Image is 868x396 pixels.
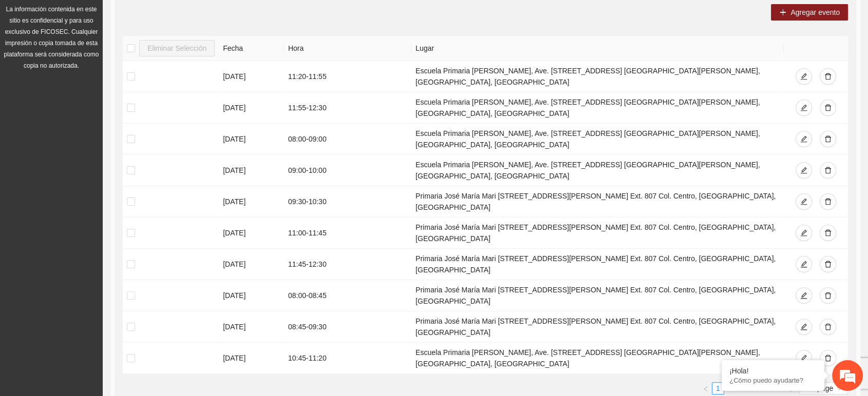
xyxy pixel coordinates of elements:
[796,100,812,116] button: edit
[820,287,836,304] button: delete
[712,382,724,394] li: 1
[824,198,832,206] span: delete
[411,124,784,155] td: Escuela Primaria [PERSON_NAME], Ave. [STREET_ADDRESS] [GEOGRAPHIC_DATA][PERSON_NAME], [GEOGRAPHIC...
[820,68,836,85] button: delete
[796,193,812,210] button: edit
[796,287,812,304] button: edit
[786,382,798,394] button: right
[219,36,284,61] th: Fecha
[284,92,411,124] td: 11:55 - 12:30
[700,382,712,394] li: Previous Page
[284,311,411,343] td: 08:45 - 09:30
[284,217,411,249] td: 11:00 - 11:45
[824,167,832,175] span: delete
[786,382,798,394] li: Next Page
[800,167,807,175] span: edit
[703,386,709,392] span: left
[796,162,812,179] button: edit
[800,323,807,331] span: edit
[729,367,817,375] div: ¡Hola!
[284,61,411,92] td: 11:20 - 11:55
[139,40,215,56] button: Eliminar Selección
[411,186,784,217] td: Primaria José María Mari [STREET_ADDRESS][PERSON_NAME] Ext. 807 Col. Centro, [GEOGRAPHIC_DATA], [...
[800,73,807,81] span: edit
[790,7,840,18] span: Agregar evento
[53,52,173,66] div: Chatee con nosotros ahora
[284,280,411,311] td: 08:00 - 08:45
[796,131,812,147] button: edit
[712,383,724,394] a: 1
[219,217,284,249] td: [DATE]
[411,92,784,124] td: Escuela Primaria [PERSON_NAME], Ave. [STREET_ADDRESS] [GEOGRAPHIC_DATA][PERSON_NAME], [GEOGRAPHIC...
[60,137,142,241] span: Estamos en línea.
[411,61,784,92] td: Escuela Primaria [PERSON_NAME], Ave. [STREET_ADDRESS] [GEOGRAPHIC_DATA][PERSON_NAME], [GEOGRAPHIC...
[219,124,284,155] td: [DATE]
[219,343,284,374] td: [DATE]
[411,280,784,311] td: Primaria José María Mari [STREET_ADDRESS][PERSON_NAME] Ext. 807 Col. Centro, [GEOGRAPHIC_DATA], [...
[820,319,836,335] button: delete
[284,155,411,186] td: 09:00 - 10:00
[824,292,832,300] span: delete
[824,229,832,237] span: delete
[411,155,784,186] td: Escuela Primaria [PERSON_NAME], Ave. [STREET_ADDRESS] [GEOGRAPHIC_DATA][PERSON_NAME], [GEOGRAPHIC...
[824,354,832,363] span: delete
[771,4,848,21] button: plusAgregar evento
[219,155,284,186] td: [DATE]
[284,249,411,280] td: 11:45 - 12:30
[824,323,832,331] span: delete
[219,311,284,343] td: [DATE]
[411,217,784,249] td: Primaria José María Mari [STREET_ADDRESS][PERSON_NAME] Ext. 807 Col. Centro, [GEOGRAPHIC_DATA], [...
[411,311,784,343] td: Primaria José María Mari [STREET_ADDRESS][PERSON_NAME] Ext. 807 Col. Centro, [GEOGRAPHIC_DATA], [...
[729,377,817,384] p: ¿Cómo puedo ayudarte?
[411,249,784,280] td: Primaria José María Mari [STREET_ADDRESS][PERSON_NAME] Ext. 807 Col. Centro, [GEOGRAPHIC_DATA], [...
[284,186,411,217] td: 09:30 - 10:30
[4,6,99,69] span: La información contenida en este sitio es confidencial y para uso exclusivo de FICOSEC. Cualquier...
[820,225,836,241] button: delete
[800,292,807,300] span: edit
[820,350,836,366] button: delete
[796,68,812,85] button: edit
[219,92,284,124] td: [DATE]
[779,9,786,17] span: plus
[824,104,832,112] span: delete
[800,135,807,144] span: edit
[820,162,836,179] button: delete
[820,256,836,272] button: delete
[219,249,284,280] td: [DATE]
[796,225,812,241] button: edit
[800,104,807,112] span: edit
[168,5,193,30] div: Minimizar ventana de chat en vivo
[800,354,807,363] span: edit
[284,124,411,155] td: 08:00 - 09:00
[820,100,836,116] button: delete
[824,73,832,81] span: delete
[284,36,411,61] th: Hora
[800,229,807,237] span: edit
[411,343,784,374] td: Escuela Primaria [PERSON_NAME], Ave. [STREET_ADDRESS] [GEOGRAPHIC_DATA][PERSON_NAME], [GEOGRAPHIC...
[796,256,812,272] button: edit
[800,198,807,206] span: edit
[5,280,196,316] textarea: Escriba su mensaje y pulse “Intro”
[700,382,712,394] button: left
[824,261,832,269] span: delete
[820,131,836,147] button: delete
[800,261,807,269] span: edit
[796,319,812,335] button: edit
[411,36,784,61] th: Lugar
[824,135,832,144] span: delete
[219,61,284,92] td: [DATE]
[219,186,284,217] td: [DATE]
[796,350,812,366] button: edit
[219,280,284,311] td: [DATE]
[820,193,836,210] button: delete
[284,343,411,374] td: 10:45 - 11:20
